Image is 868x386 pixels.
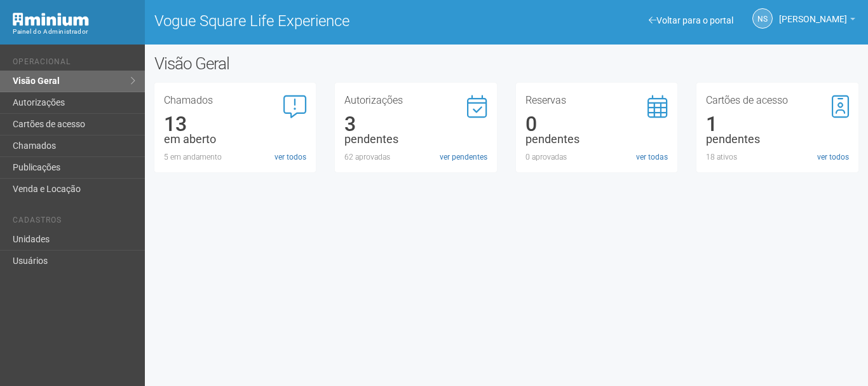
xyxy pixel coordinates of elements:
[13,13,89,26] img: Minium
[344,151,487,163] div: 62 aprovadas
[440,151,487,163] a: ver pendentes
[752,8,773,29] a: NS
[706,95,849,106] h3: Cartões de acesso
[164,134,307,145] div: em aberto
[706,118,849,130] div: 1
[275,151,306,163] a: ver todos
[649,15,733,25] a: Voltar para o portal
[526,118,668,130] div: 0
[344,95,487,106] h3: Autorizações
[779,2,847,24] span: Nicolle Silva
[817,151,849,163] a: ver todos
[154,54,437,73] h2: Visão Geral
[344,118,487,130] div: 3
[344,134,487,145] div: pendentes
[164,118,307,130] div: 13
[526,95,668,106] h3: Reservas
[526,151,668,163] div: 0 aprovadas
[154,13,497,29] h1: Vogue Square Life Experience
[13,26,135,38] div: Painel do Administrador
[164,95,307,106] h3: Chamados
[13,216,135,229] li: Cadastros
[779,16,855,26] a: [PERSON_NAME]
[526,134,668,145] div: pendentes
[164,151,307,163] div: 5 em andamento
[706,151,849,163] div: 18 ativos
[13,57,135,71] li: Operacional
[636,151,668,163] a: ver todas
[706,134,849,145] div: pendentes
